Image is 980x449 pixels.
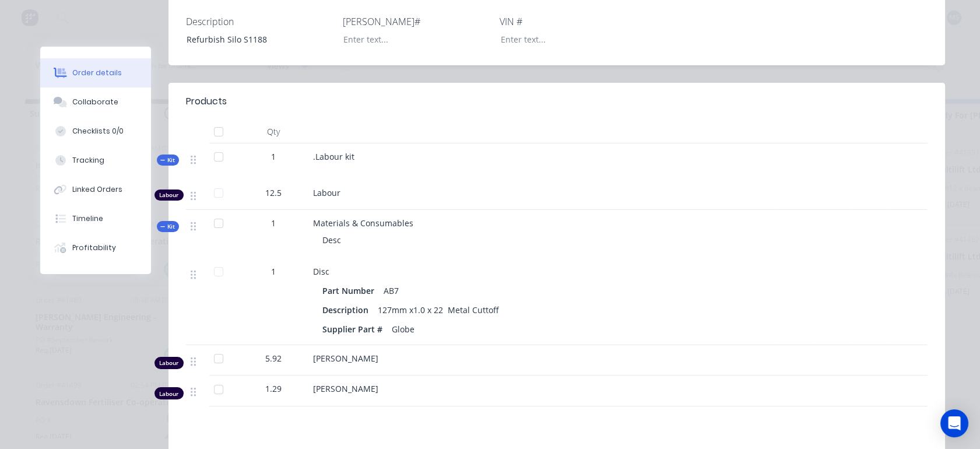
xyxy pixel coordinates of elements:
[271,265,276,278] span: 1
[186,94,227,108] div: Products
[271,150,276,163] span: 1
[40,175,151,204] button: Linked Orders
[313,266,329,277] span: Disc
[322,301,373,318] div: Description
[72,68,122,78] div: Order details
[40,117,151,146] button: Checklists 0/0
[177,31,323,48] div: Refurbish Silo S1188
[322,234,341,245] span: Desc
[40,146,151,175] button: Tracking
[313,353,378,364] span: [PERSON_NAME]
[265,187,282,199] span: 12.5
[72,155,104,166] div: Tracking
[157,155,179,166] div: Kit
[72,243,116,253] div: Profitability
[379,282,403,299] div: AB7
[322,321,387,338] div: Supplier Part #
[271,217,276,229] span: 1
[40,233,151,262] button: Profitability
[940,409,968,437] div: Open Intercom Messenger
[40,87,151,117] button: Collaborate
[313,383,378,394] span: [PERSON_NAME]
[40,204,151,233] button: Timeline
[72,213,103,224] div: Timeline
[238,120,308,143] div: Qty
[313,187,340,198] span: Labour
[72,97,118,107] div: Collaborate
[40,58,151,87] button: Order details
[343,15,489,29] label: [PERSON_NAME]#
[154,190,184,201] div: Labour
[265,383,282,395] span: 1.29
[313,218,413,229] span: Materials & Consumables
[72,126,124,136] div: Checklists 0/0
[160,156,175,164] span: Kit
[154,357,184,369] div: Labour
[157,221,179,232] div: Kit
[160,222,175,231] span: Kit
[373,301,504,318] div: 127mm x1.0 x 22 Metal Cuttoff
[154,387,184,399] div: Labour
[500,15,645,29] label: VIN #
[387,321,419,338] div: Globe
[313,151,354,162] span: .Labour kit
[72,184,122,195] div: Linked Orders
[186,15,332,29] label: Description
[322,282,379,299] div: Part Number
[265,352,282,364] span: 5.92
